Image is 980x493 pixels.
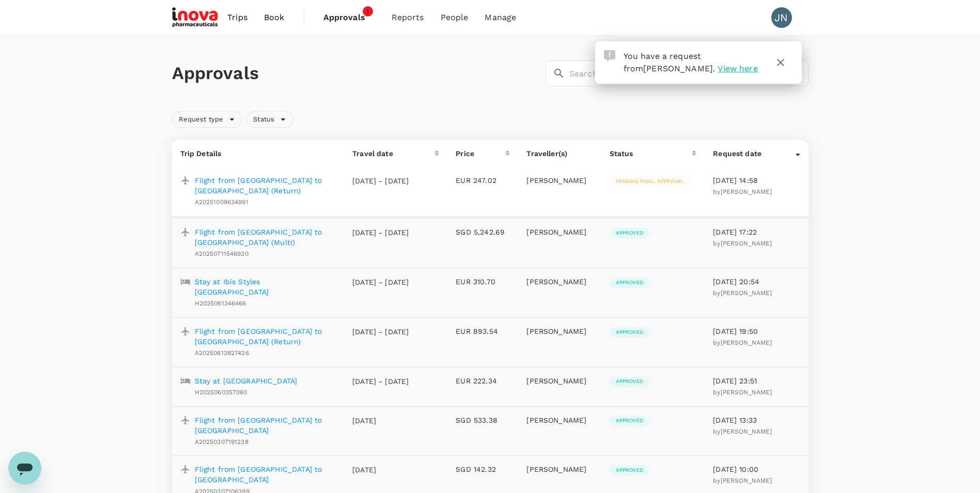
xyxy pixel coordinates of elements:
[195,198,248,206] span: A20251008634991
[456,276,510,287] p: EUR 310.70
[610,178,690,185] span: Pending final approval
[721,289,772,297] span: [PERSON_NAME]
[456,148,505,159] div: Price
[195,250,248,257] span: A20250711546930
[718,64,757,73] span: View here
[604,50,615,61] img: Approval Request
[771,7,792,28] div: JN
[610,229,649,237] span: Approved
[713,227,800,237] p: [DATE] 17:22
[526,227,593,237] p: [PERSON_NAME]
[173,115,230,125] span: Request type
[526,326,593,336] p: [PERSON_NAME]
[526,376,593,386] p: [PERSON_NAME]
[713,389,772,396] span: by
[441,11,469,24] span: People
[610,148,692,159] div: Status
[352,227,409,238] p: [DATE] - [DATE]
[569,60,808,86] input: Search by travellers, trips, or destination
[610,417,649,424] span: Approved
[713,428,772,435] span: by
[643,64,713,73] span: [PERSON_NAME]
[352,465,409,475] p: [DATE]
[8,452,41,485] iframe: Button to launch messaging window
[713,339,772,346] span: by
[721,428,772,435] span: [PERSON_NAME]
[526,148,593,159] p: Traveller(s)
[323,11,375,24] span: Approvals
[195,175,336,196] a: Flight from [GEOGRAPHIC_DATA] to [GEOGRAPHIC_DATA] (Return)
[195,300,246,307] span: H2025061346466
[713,175,800,186] p: [DATE] 14:58
[456,326,510,336] p: EUR 893.54
[352,176,409,186] p: [DATE] - [DATE]
[456,464,510,474] p: SGD 142.32
[713,477,772,484] span: by
[721,339,772,346] span: [PERSON_NAME]
[246,111,293,128] div: Status
[195,276,336,297] a: Stay at Ibis Styles [GEOGRAPHIC_DATA]
[456,227,510,237] p: SGD 5,242.69
[456,376,510,386] p: EUR 222.34
[713,376,800,386] p: [DATE] 23:51
[352,277,409,287] p: [DATE] - [DATE]
[713,415,800,425] p: [DATE] 13:33
[485,11,516,24] span: Manage
[352,148,434,159] div: Travel date
[195,438,248,445] span: A20250307191238
[456,415,510,425] p: SGD 533.38
[247,115,281,125] span: Status
[352,376,409,387] p: [DATE] - [DATE]
[363,6,373,17] span: 1
[713,464,800,474] p: [DATE] 10:00
[195,227,336,248] a: Flight from [GEOGRAPHIC_DATA] to [GEOGRAPHIC_DATA] (Multi)
[610,329,649,336] span: Approved
[721,477,772,484] span: [PERSON_NAME]
[721,188,772,195] span: [PERSON_NAME]
[713,188,772,195] span: by
[172,63,541,84] h1: Approvals
[713,148,795,159] div: Request date
[195,376,298,386] a: Stay at [GEOGRAPHIC_DATA]
[526,175,593,186] p: [PERSON_NAME]
[195,464,336,485] a: Flight from [GEOGRAPHIC_DATA] to [GEOGRAPHIC_DATA]
[195,389,247,396] span: H2025060357060
[195,349,249,357] span: A20250613827426
[264,11,285,24] span: Book
[713,326,800,336] p: [DATE] 19:50
[180,148,336,159] p: Trip Details
[713,276,800,287] p: [DATE] 20:54
[713,289,772,297] span: by
[352,415,409,426] p: [DATE]
[526,415,593,425] p: [PERSON_NAME]
[172,111,243,128] div: Request type
[227,11,247,24] span: Trips
[624,51,715,73] span: You have a request from .
[610,279,649,286] span: Approved
[713,240,772,247] span: by
[526,464,593,474] p: [PERSON_NAME]
[352,327,409,337] p: [DATE] - [DATE]
[610,467,649,474] span: Approved
[456,175,510,186] p: EUR 247.02
[610,378,649,385] span: Approved
[195,415,336,436] a: Flight from [GEOGRAPHIC_DATA] to [GEOGRAPHIC_DATA]
[526,276,593,287] p: [PERSON_NAME]
[195,326,336,347] a: Flight from [GEOGRAPHIC_DATA] to [GEOGRAPHIC_DATA] (Return)
[172,6,220,29] img: iNova Pharmaceuticals
[392,11,424,24] span: Reports
[721,240,772,247] span: [PERSON_NAME]
[721,389,772,396] span: [PERSON_NAME]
